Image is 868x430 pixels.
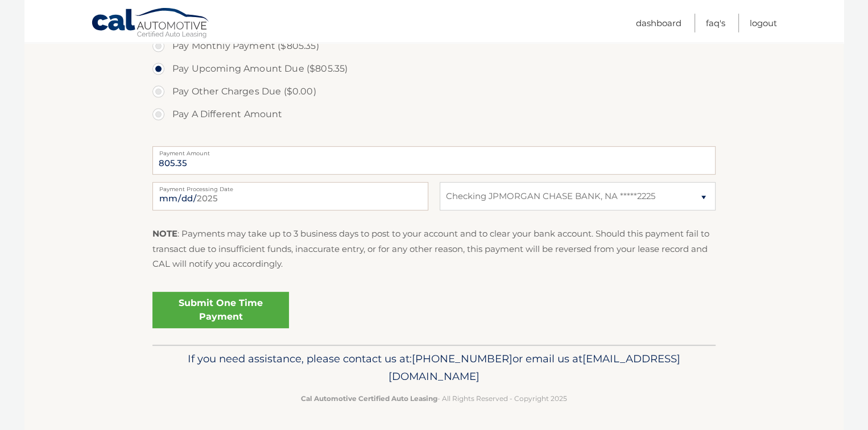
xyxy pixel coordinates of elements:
[152,292,289,328] a: Submit One Time Payment
[152,226,716,271] p: : Payments may take up to 3 business days to post to your account and to clear your bank account....
[152,228,177,239] strong: NOTE
[301,394,437,403] strong: Cal Automotive Certified Auto Leasing
[152,103,716,126] label: Pay A Different Amount
[152,35,716,57] label: Pay Monthly Payment ($805.35)
[636,14,681,32] a: Dashboard
[152,182,428,191] label: Payment Processing Date
[152,182,428,210] input: Payment Date
[750,14,777,32] a: Logout
[160,350,708,386] p: If you need assistance, please contact us at: or email us at
[91,7,210,40] a: Cal Automotive
[152,146,716,175] input: Payment Amount
[152,80,716,103] label: Pay Other Charges Due ($0.00)
[706,14,725,32] a: FAQ's
[152,57,716,80] label: Pay Upcoming Amount Due ($805.35)
[160,392,708,404] p: - All Rights Reserved - Copyright 2025
[152,146,716,155] label: Payment Amount
[412,352,512,365] span: [PHONE_NUMBER]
